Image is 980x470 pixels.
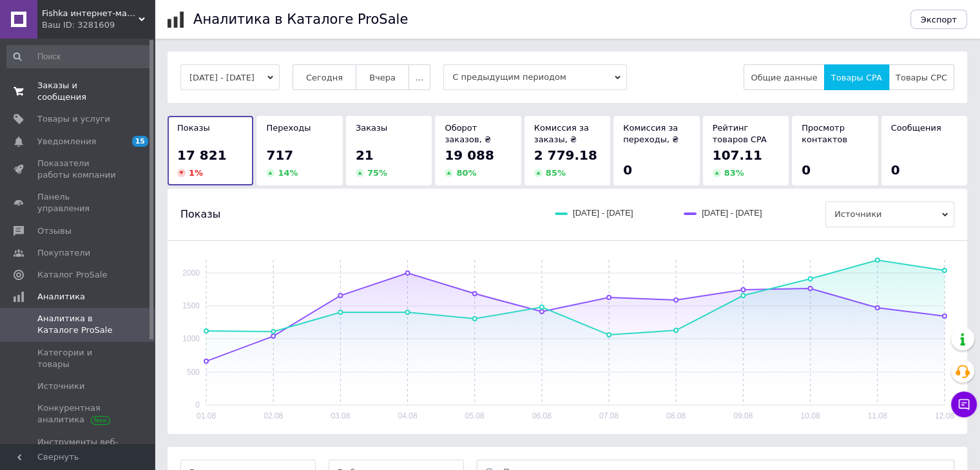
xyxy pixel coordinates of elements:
[182,334,200,343] text: 1000
[37,80,119,103] span: Заказы и сообщения
[37,402,119,426] span: Конкурентная аналитика
[187,368,200,377] text: 500
[42,8,139,19] span: Fishka интернет-магазин
[891,162,900,178] span: 0
[534,147,597,163] span: 2 779.18
[193,12,408,27] h1: Аналитика в Каталоге ProSale
[713,123,767,144] span: Рейтинг товаров CPA
[724,168,744,178] span: 83 %
[6,45,152,68] input: Поиск
[534,123,589,144] span: Комиссия за заказы, ₴
[266,147,293,163] span: 717
[37,136,96,147] span: Уведомления
[599,411,619,420] text: 07.08
[456,168,476,178] span: 80 %
[37,437,119,460] span: Инструменты веб-аналитики
[546,168,566,178] span: 85 %
[37,347,119,370] span: Категории и товары
[398,411,417,420] text: 04.08
[891,123,941,133] span: Сообщения
[37,313,119,336] span: Аналитика в Каталоге ProSale
[132,136,148,147] span: 15
[197,411,216,420] text: 01.08
[800,411,820,420] text: 10.08
[825,202,954,227] span: Источники
[623,123,678,144] span: Комиссия за переходы, ₴
[180,207,220,221] span: Показы
[189,168,203,178] span: 1 %
[356,147,374,163] span: 21
[180,64,280,90] button: [DATE] - [DATE]
[37,291,85,303] span: Аналитика
[408,64,430,90] button: ...
[37,381,84,392] span: Источники
[824,64,889,90] button: Товары CPA
[42,19,155,31] div: Ваш ID: 3281609
[37,113,110,125] span: Товары и услуги
[356,64,409,90] button: Вчера
[733,411,753,420] text: 09.08
[367,168,387,178] span: 75 %
[896,73,947,82] span: Товары CPC
[443,64,627,90] span: С предыдущим периодом
[37,225,72,237] span: Отзывы
[37,158,119,181] span: Показатели работы компании
[195,400,200,409] text: 0
[177,147,227,163] span: 17 821
[910,10,967,29] button: Экспорт
[278,168,298,178] span: 14 %
[868,411,887,420] text: 11.08
[306,73,343,82] span: Сегодня
[264,411,283,420] text: 02.08
[921,15,957,24] span: Экспорт
[177,123,210,133] span: Показы
[37,269,107,281] span: Каталог ProSale
[369,73,396,82] span: Вчера
[445,123,491,144] span: Оборот заказов, ₴
[356,123,387,133] span: Заказы
[182,301,200,310] text: 1500
[744,64,824,90] button: Общие данные
[416,73,423,82] span: ...
[802,123,847,144] span: Просмотр контактов
[331,411,350,420] text: 03.08
[666,411,686,420] text: 08.08
[889,64,954,90] button: Товары CPC
[802,162,811,178] span: 0
[713,147,762,163] span: 107.11
[182,268,200,277] text: 2000
[751,73,817,82] span: Общие данные
[445,147,494,163] span: 19 088
[465,411,485,420] text: 05.08
[935,411,954,420] text: 12.08
[37,191,119,214] span: Панель управления
[951,391,977,417] button: Чат с покупателем
[623,162,632,178] span: 0
[831,73,882,82] span: Товары CPA
[532,411,552,420] text: 06.08
[293,64,356,90] button: Сегодня
[266,123,311,133] span: Переходы
[37,247,90,259] span: Покупатели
